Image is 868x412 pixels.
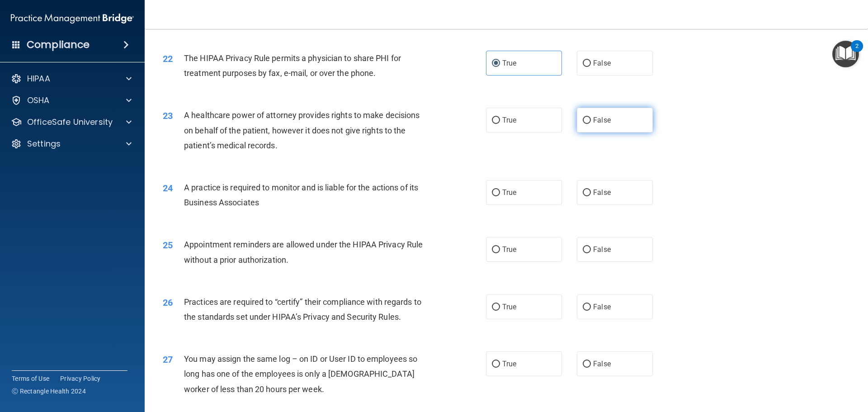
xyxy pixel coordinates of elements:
a: Settings [11,138,132,149]
span: False [593,188,611,197]
span: You may assign the same log – on ID or User ID to employees so long has one of the employees is o... [184,354,417,393]
span: False [593,303,611,311]
span: False [593,245,611,254]
p: OfficeSafe University [27,117,113,128]
a: Privacy Policy [60,374,101,383]
span: True [502,303,516,311]
a: OfficeSafe University [11,117,132,128]
span: Practices are required to “certify” their compliance with regards to the standards set under HIPA... [184,297,421,322]
span: Ⓒ Rectangle Health 2024 [12,387,86,396]
a: OSHA [11,95,132,106]
span: False [593,59,611,67]
input: False [583,304,591,311]
span: False [593,116,611,124]
span: 22 [163,53,173,64]
a: Terms of Use [12,374,49,383]
input: False [583,189,591,196]
img: PMB logo [11,9,134,28]
span: A healthcare power of attorney provides rights to make decisions on behalf of the patient, howeve... [184,110,420,150]
a: HIPAA [11,73,132,84]
input: True [492,60,500,67]
h4: Compliance [27,38,90,51]
span: True [502,59,516,67]
span: True [502,188,516,197]
span: 23 [163,110,173,121]
input: False [583,117,591,124]
p: OSHA [27,95,50,106]
div: 2 [855,46,859,58]
span: The HIPAA Privacy Rule permits a physician to share PHI for treatment purposes by fax, e-mail, or... [184,53,401,78]
span: False [593,360,611,368]
input: True [492,246,500,253]
span: 24 [163,183,173,194]
p: Settings [27,138,61,149]
button: Open Resource Center, 2 new notifications [832,41,859,67]
input: False [583,246,591,253]
input: True [492,361,500,368]
span: True [502,360,516,368]
input: False [583,60,591,67]
span: 25 [163,240,173,251]
span: True [502,116,516,124]
span: A practice is required to monitor and is liable for the actions of its Business Associates [184,183,418,207]
input: True [492,189,500,196]
span: True [502,245,516,254]
span: Appointment reminders are allowed under the HIPAA Privacy Rule without a prior authorization. [184,240,423,264]
span: 26 [163,297,173,308]
p: HIPAA [27,73,50,84]
input: True [492,117,500,124]
input: False [583,361,591,368]
span: 27 [163,354,173,365]
input: True [492,304,500,311]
